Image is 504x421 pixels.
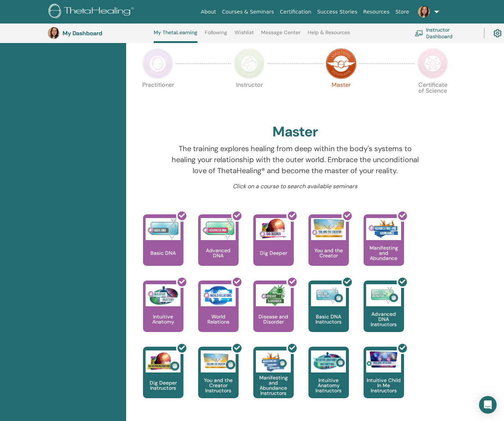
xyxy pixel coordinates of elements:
[201,218,236,240] img: Advanced DNA
[308,248,349,258] p: You and the Creator
[277,5,314,19] a: Certification
[366,284,401,306] img: Advanced DNA Instructors
[253,214,294,281] a: Dig Deeper Dig Deeper
[198,248,239,258] p: Advanced DNA
[198,314,239,324] p: World Relations
[166,182,424,191] p: Click on a course to search available seminars
[205,29,227,41] a: Following
[253,347,294,413] a: Manifesting and Abundance Instructors Manifesting and Abundance Instructors
[201,284,236,306] img: World Relations
[143,380,183,390] p: Dig Deeper Instructors
[308,214,349,281] a: You and the Creator You and the Creator
[235,29,254,41] a: Wishlist
[198,214,239,281] a: Advanced DNA Advanced DNA
[219,5,277,19] a: Courses & Seminars
[364,245,404,261] p: Manifesting and Abundance
[364,347,404,413] a: Intuitive Child In Me Instructors Intuitive Child In Me Instructors
[364,311,404,327] p: Advanced DNA Instructors
[154,29,197,43] a: My ThetaLearning
[143,347,183,413] a: Dig Deeper Instructors Dig Deeper Instructors
[198,378,239,393] p: You and the Creator Instructors
[393,5,412,19] a: Store
[366,350,401,368] img: Intuitive Child In Me Instructors
[364,214,404,281] a: Manifesting and Abundance Manifesting and Abundance
[166,143,424,176] p: The training explores healing from deep within the body's systems to healing your relationship wi...
[415,30,423,36] img: chalkboard-teacher.svg
[143,214,183,281] a: Basic DNA Basic DNA
[48,27,60,39] img: default.jpg
[234,48,265,79] img: Instructor
[257,250,290,256] p: Dig Deeper
[479,396,497,414] div: Open Intercom Messenger
[366,218,401,240] img: Manifesting and Abundance
[314,5,360,19] a: Success Stories
[418,6,430,18] img: default.jpg
[415,25,475,41] a: Instructor Dashboard
[143,281,183,347] a: Intuitive Anatomy Intuitive Anatomy
[198,5,219,19] a: About
[256,284,291,306] img: Disease and Disorder
[311,350,346,372] img: Intuitive Anatomy Instructors
[308,378,349,393] p: Intuitive Anatomy Instructors
[146,284,180,306] img: Intuitive Anatomy
[308,314,349,324] p: Basic DNA Instructors
[253,314,294,324] p: Disease and Disorder
[49,4,136,20] img: logo.png
[142,48,173,79] img: Practitioner
[253,375,294,396] p: Manifesting and Abundance Instructors
[256,350,291,372] img: Manifesting and Abundance Instructors
[308,281,349,347] a: Basic DNA Instructors Basic DNA Instructors
[234,82,265,113] p: Instructor
[253,281,294,347] a: Disease and Disorder Disease and Disorder
[201,350,236,372] img: You and the Creator Instructors
[364,378,404,393] p: Intuitive Child In Me Instructors
[143,314,183,324] p: Intuitive Anatomy
[326,48,357,79] img: Master
[256,218,291,240] img: Dig Deeper
[360,5,393,19] a: Resources
[364,281,404,347] a: Advanced DNA Instructors Advanced DNA Instructors
[417,48,448,79] img: Certificate of Science
[326,82,357,113] p: Master
[146,218,180,240] img: Basic DNA
[62,30,136,37] h3: My Dashboard
[272,124,318,140] h2: Master
[308,347,349,413] a: Intuitive Anatomy Instructors Intuitive Anatomy Instructors
[198,347,239,413] a: You and the Creator Instructors You and the Creator Instructors
[198,281,239,347] a: World Relations World Relations
[311,218,346,238] img: You and the Creator
[261,29,300,41] a: Message Center
[308,29,350,41] a: Help & Resources
[311,284,346,306] img: Basic DNA Instructors
[417,82,448,113] p: Certificate of Science
[146,350,180,372] img: Dig Deeper Instructors
[493,27,502,39] img: cog.svg
[142,82,173,113] p: Practitioner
